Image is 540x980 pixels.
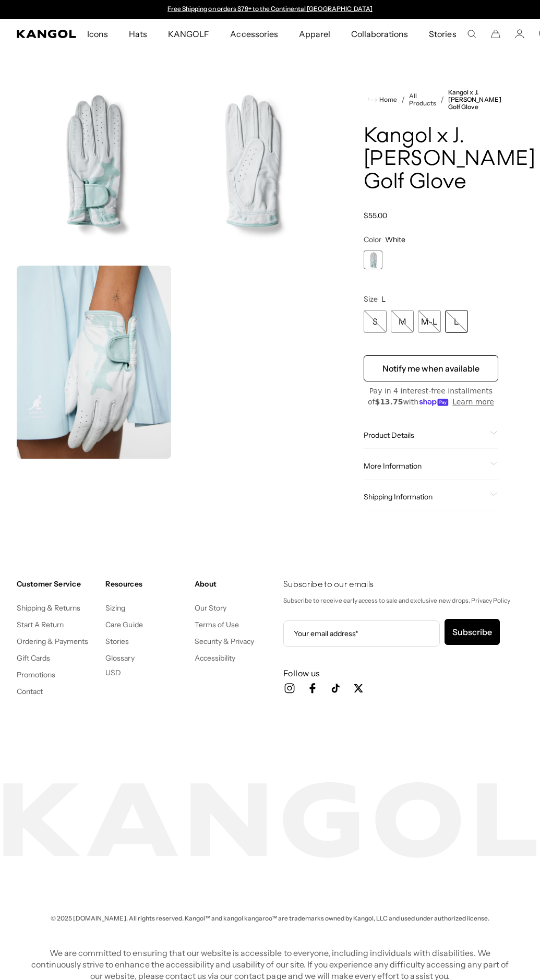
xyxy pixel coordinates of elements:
summary: Search here [467,29,476,39]
a: Shipping & Returns [17,603,81,613]
a: Gift Cards [17,653,50,663]
a: Glossary [105,653,134,663]
a: Kangol [17,30,77,38]
product-gallery: Gallery Viewer [17,68,330,459]
span: Accessories [230,19,278,49]
span: L [381,294,386,304]
div: Announcement [163,5,378,14]
button: Subscribe [445,619,500,645]
span: Size [364,294,378,304]
a: Care Guide [105,620,142,629]
h4: About [195,579,275,589]
a: Contact [17,687,43,696]
a: Promotions [17,670,55,679]
button: Cart [491,29,500,39]
span: Apparel [299,19,330,49]
p: Subscribe to receive early access to sale and exclusive new drops. Privacy Policy [283,595,523,606]
a: Accessories [220,19,288,49]
img: color-white [17,68,171,261]
span: KANGOLF [168,19,209,49]
h4: Resources [105,579,186,589]
a: Accessibility [195,653,235,663]
a: Apparel [289,19,341,49]
a: Stories [105,637,129,646]
div: L [445,310,468,333]
a: Hats [118,19,158,49]
img: color-white [175,68,330,261]
a: Our Story [195,603,226,613]
a: Free Shipping on orders $79+ to the Continental [GEOGRAPHIC_DATA] [167,5,373,13]
li: / [436,93,444,106]
div: M-L [418,310,441,333]
label: White [364,250,382,269]
div: 1 of 2 [163,5,378,14]
span: Product Details [364,431,486,440]
div: M [391,310,414,333]
a: All Products [409,92,436,107]
div: 1 of 1 [364,250,382,269]
li: / [397,93,405,106]
a: Terms of Use [195,620,239,629]
span: Collaborations [351,19,408,49]
a: Kangol x J.[PERSON_NAME] Golf Glove [448,89,501,111]
span: $55.00 [364,211,387,220]
span: White [385,235,405,244]
a: Sizing [105,603,125,613]
slideshow-component: Announcement bar [163,5,378,14]
span: Stories [429,19,456,49]
a: Account [515,29,524,39]
span: More Information [364,461,486,471]
span: Icons [87,19,108,49]
a: Stories [418,19,466,49]
a: Icons [77,19,118,49]
h4: Customer Service [17,579,97,589]
a: KANGOLF [158,19,220,49]
a: Ordering & Payments [17,637,89,646]
span: Shipping Information [364,492,486,501]
a: Start A Return [17,620,64,629]
button: USD [105,668,121,677]
h4: Subscribe to our emails [283,579,523,591]
nav: breadcrumbs [364,89,498,111]
span: Home [377,96,397,103]
span: Hats [129,19,147,49]
img: color-white [17,266,171,459]
a: Security & Privacy [195,637,255,646]
a: Collaborations [341,19,418,49]
h1: Kangol x J.[PERSON_NAME] Golf Glove [364,125,498,194]
a: Home [368,95,397,104]
h3: Follow us [283,667,523,679]
div: S [364,310,387,333]
button: Notify me when available [364,355,498,381]
span: Color [364,235,381,244]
